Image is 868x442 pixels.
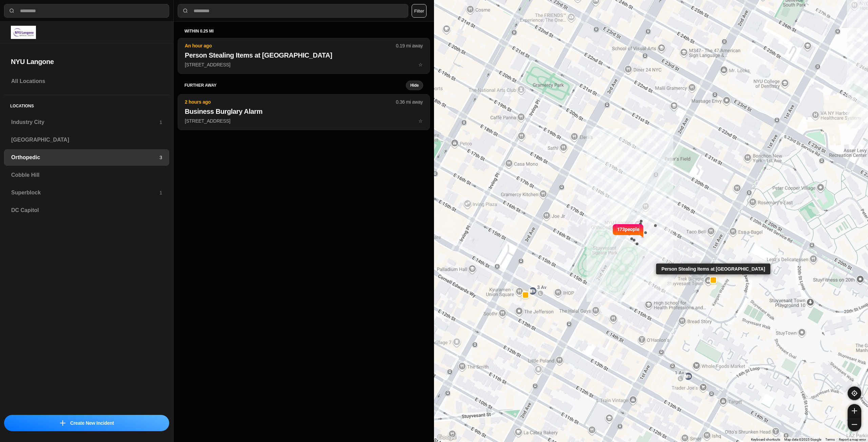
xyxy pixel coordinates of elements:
p: [STREET_ADDRESS] [185,118,423,124]
h2: Business Burglary Alarm [185,107,423,116]
span: star [418,62,423,67]
img: Google [436,433,458,442]
a: Open this area in Google Maps (opens a new window) [436,433,458,442]
p: Create New Incident [70,420,114,426]
button: Person Stealing Items at [GEOGRAPHIC_DATA] [710,276,717,284]
img: logo [11,26,36,39]
a: Terms (opens in new tab) [825,438,835,441]
p: 1 [159,119,162,126]
h3: DC Capitol [11,206,162,214]
small: Hide [410,83,419,88]
img: icon [60,420,65,426]
a: 2 hours ago0.36 mi awayBusiness Burglary Alarm[STREET_ADDRESS]star [178,118,430,124]
p: An hour ago [185,42,396,49]
p: 0.19 mi away [396,42,423,49]
h5: Locations [4,95,169,114]
button: 2 hours ago0.36 mi awayBusiness Burglary Alarm[STREET_ADDRESS]star [178,94,430,130]
p: 3 [159,154,162,161]
img: zoom-out [852,422,857,427]
button: An hour ago0.19 mi awayPerson Stealing Items at [GEOGRAPHIC_DATA][STREET_ADDRESS]star [178,38,430,74]
h3: [GEOGRAPHIC_DATA] [11,136,162,144]
h3: Orthopedic [11,153,159,162]
a: An hour ago0.19 mi awayPerson Stealing Items at [GEOGRAPHIC_DATA][STREET_ADDRESS]star [178,62,430,67]
span: star [418,118,423,124]
button: zoom-in [848,404,861,418]
img: search [8,7,15,14]
img: notch [639,223,644,238]
a: Orthopedic3 [4,149,169,166]
button: iconCreate New Incident [4,415,169,431]
div: Person Stealing Items at [GEOGRAPHIC_DATA] [656,264,771,274]
a: Cobble Hill [4,167,169,183]
a: [GEOGRAPHIC_DATA] [4,132,169,148]
h3: Industry City [11,118,159,126]
h2: NYU Langone [11,57,162,66]
a: DC Capitol [4,202,169,218]
h3: Cobble Hill [11,171,162,179]
p: 0.36 mi away [396,99,423,105]
button: Hide [406,81,423,90]
a: All Locations [4,73,169,89]
button: recenter [848,386,861,400]
span: Map data ©2025 Google [784,438,821,441]
p: [STREET_ADDRESS] [185,61,423,68]
button: Keyboard shortcuts [751,437,780,442]
a: Industry City1 [4,114,169,130]
img: search [182,7,189,14]
a: Report a map error [839,438,866,441]
a: Superblock1 [4,185,169,201]
p: 173 people [617,226,639,240]
img: zoom-in [852,408,857,414]
h5: further away [184,83,406,88]
img: recenter [851,390,857,396]
h5: within 0.25 mi [184,28,423,34]
button: Filter [412,4,427,18]
p: 2 hours ago [185,99,396,105]
button: zoom-out [848,418,861,431]
h2: Person Stealing Items at [GEOGRAPHIC_DATA] [185,50,423,60]
p: 1 [159,189,162,196]
img: notch [612,223,617,238]
h3: Superblock [11,189,159,197]
h3: All Locations [11,77,162,85]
